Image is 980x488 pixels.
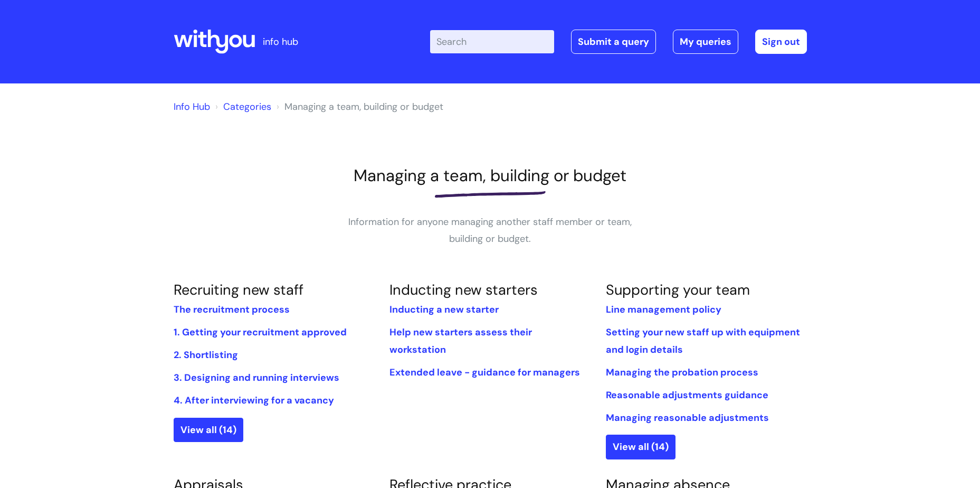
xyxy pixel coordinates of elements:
a: Line management policy [606,303,721,316]
a: Recruiting new staff [174,280,303,299]
a: Managing the probation process [606,366,758,379]
a: 4. After interviewing for a vacancy [174,394,334,407]
a: Supporting your team [606,280,750,299]
p: Information for anyone managing another staff member or team, building or budget. [332,213,649,248]
a: Reasonable adjustments guidance [606,389,768,401]
div: | - [430,30,807,54]
a: Categories [223,100,271,113]
a: Extended leave - guidance for managers [389,366,580,379]
li: Managing a team, building or budget [274,98,443,115]
a: Inducting a new starter [389,303,499,316]
a: Managing reasonable adjustments [606,411,769,424]
a: Inducting new starters [389,280,538,299]
a: 3. Designing and running interviews [174,371,339,384]
h1: Managing a team, building or budget [174,166,807,185]
a: 2. Shortlisting [174,349,238,361]
a: View all (14) [174,418,243,442]
li: Solution home [213,98,271,115]
a: Setting your new staff up with equipment and login details [606,326,800,355]
p: info hub [263,33,298,50]
a: My queries [673,30,738,54]
input: Search [430,30,554,53]
a: Submit a query [571,30,656,54]
a: Help new starters assess their workstation [389,326,532,355]
a: View all (14) [606,435,675,459]
a: Sign out [755,30,807,54]
a: 1. Getting your recruitment approved [174,326,347,339]
a: Info Hub [174,100,210,113]
a: The recruitment process [174,303,290,316]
